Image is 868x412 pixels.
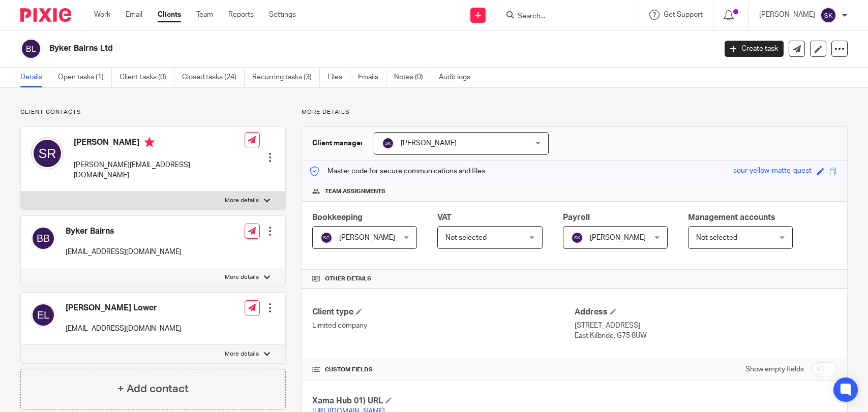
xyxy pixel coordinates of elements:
[394,68,431,87] a: Notes (0)
[312,307,575,318] h4: Client type
[66,247,182,257] p: [EMAIL_ADDRESS][DOMAIN_NAME]
[312,366,575,374] h4: CUSTOM FIELDS
[225,350,259,358] p: More details
[445,234,487,241] span: Not selected
[126,10,142,20] a: Email
[575,307,837,318] h4: Address
[31,303,55,327] img: svg%3E
[688,213,775,221] span: Management accounts
[20,108,286,116] p: Client contacts
[20,68,50,87] a: Details
[144,137,155,147] i: Primary
[20,8,71,22] img: Pixie
[31,226,55,250] img: svg%3E
[225,197,259,205] p: More details
[225,273,259,281] p: More details
[517,12,608,21] input: Search
[327,68,350,87] a: Files
[725,41,784,57] a: Create task
[339,234,395,241] span: [PERSON_NAME]
[312,321,575,331] p: Limited company
[437,213,452,221] span: VAT
[119,68,174,87] a: Client tasks (0)
[571,232,583,244] img: svg%3E
[575,331,837,341] p: East Kilbride, G75 8UW
[590,234,646,241] span: [PERSON_NAME]
[74,137,245,150] h4: [PERSON_NAME]
[745,364,804,374] label: Show empty fields
[49,43,577,54] h2: Byker Bairns Ltd
[325,275,371,283] span: Other details
[228,10,254,20] a: Reports
[312,213,363,221] span: Bookkeeping
[310,166,485,176] p: Master code for secure communications and files
[664,11,703,18] span: Get Support
[325,187,385,196] span: Team assignments
[575,321,837,331] p: [STREET_ADDRESS]
[302,108,848,116] p: More details
[401,140,457,147] span: [PERSON_NAME]
[66,226,182,237] h4: Byker Bairns
[66,324,182,334] p: [EMAIL_ADDRESS][DOMAIN_NAME]
[320,232,333,244] img: svg%3E
[312,396,575,406] h4: Xama Hub 01) URL
[252,68,320,87] a: Recurring tasks (3)
[117,381,189,397] h4: + Add contact
[382,137,394,149] img: svg%3E
[439,68,478,87] a: Audit logs
[74,160,245,181] p: [PERSON_NAME][EMAIL_ADDRESS][DOMAIN_NAME]
[196,10,213,20] a: Team
[20,38,42,59] img: svg%3E
[94,10,110,20] a: Work
[820,7,836,23] img: svg%3E
[696,234,737,241] span: Not selected
[358,68,386,87] a: Emails
[269,10,296,20] a: Settings
[759,10,815,20] p: [PERSON_NAME]
[66,303,182,313] h4: [PERSON_NAME] Lower
[312,138,364,148] h3: Client manager
[563,213,590,221] span: Payroll
[733,166,812,177] div: sour-yellow-matte-quest
[182,68,245,87] a: Closed tasks (24)
[158,10,181,20] a: Clients
[58,68,112,87] a: Open tasks (1)
[31,137,64,170] img: svg%3E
